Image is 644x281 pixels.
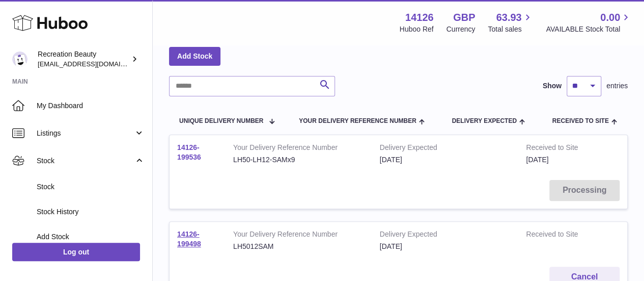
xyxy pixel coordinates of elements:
[380,229,511,242] strong: Delivery Expected
[12,52,27,67] img: internalAdmin-14126@internal.huboo.com
[380,242,511,251] div: [DATE]
[380,155,511,165] div: [DATE]
[12,243,140,261] a: Log out
[37,232,145,242] span: Add Stock
[606,81,628,91] span: entries
[299,118,416,124] span: Your Delivery Reference Number
[488,11,533,34] a: 63.93 Total sales
[546,24,632,34] span: AVAILABLE Stock Total
[233,143,365,155] strong: Your Delivery Reference Number
[380,143,511,155] strong: Delivery Expected
[526,156,548,164] span: [DATE]
[488,24,533,34] span: Total sales
[37,182,145,192] span: Stock
[233,242,365,251] div: LH5012SAM
[37,129,134,138] span: Listings
[233,229,365,242] strong: Your Delivery Reference Number
[526,143,593,155] strong: Received to Site
[169,47,220,65] a: Add Stock
[600,11,620,24] span: 0.00
[38,49,129,69] div: Recreation Beauty
[543,81,562,91] label: Show
[446,24,475,34] div: Currency
[177,230,201,248] a: 14126-199498
[546,11,632,34] a: 0.00 AVAILABLE Stock Total
[452,118,516,124] span: Delivery Expected
[526,229,593,242] strong: Received to Site
[38,60,150,68] span: [EMAIL_ADDRESS][DOMAIN_NAME]
[400,24,434,34] div: Huboo Ref
[177,143,201,161] a: 14126-199536
[37,156,134,166] span: Stock
[233,155,365,165] div: LH50-LH12-SAMx9
[37,207,145,217] span: Stock History
[405,11,434,24] strong: 14126
[37,101,145,111] span: My Dashboard
[496,11,521,24] span: 63.93
[453,11,475,24] strong: GBP
[179,118,263,124] span: Unique Delivery Number
[552,118,609,124] span: Received to Site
